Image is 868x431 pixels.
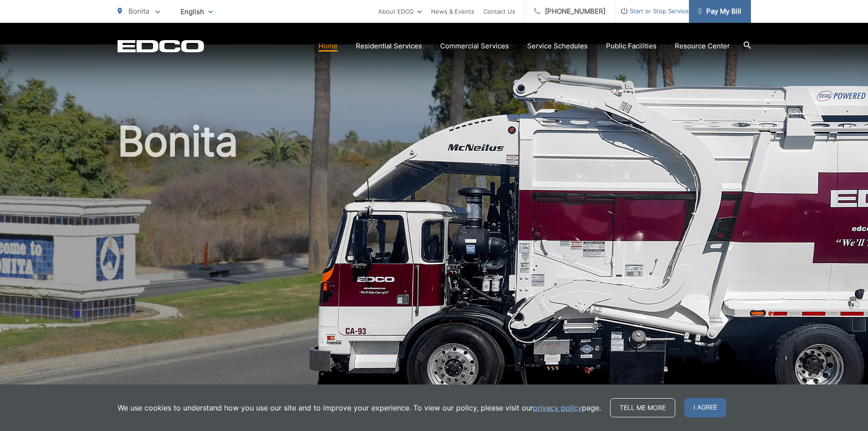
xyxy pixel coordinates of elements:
a: Residential Services [356,41,422,52]
a: Contact Us [483,6,515,17]
a: About EDCO [378,6,422,17]
a: Service Schedules [527,41,588,52]
a: Tell me more [610,398,675,417]
span: I agree [684,398,726,417]
span: English [174,4,220,20]
a: Resource Center [675,41,730,52]
a: EDCD logo. Return to the homepage. [118,40,204,52]
a: Public Facilities [606,41,657,52]
p: We use cookies to understand how you use our site and to improve your experience. To view our pol... [118,402,601,413]
span: Pay My Bill [698,6,741,17]
a: privacy policy [533,402,582,413]
h1: Bonita [118,119,751,407]
span: Bonita [128,7,149,16]
a: Commercial Services [440,41,509,52]
a: News & Events [431,6,474,17]
a: Home [318,41,338,52]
